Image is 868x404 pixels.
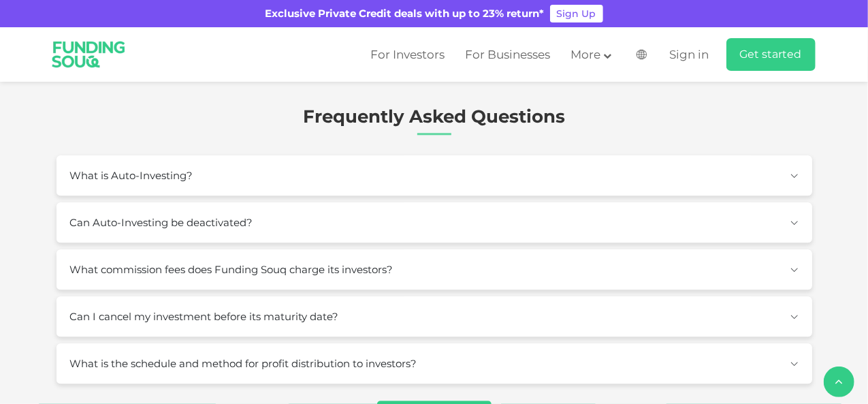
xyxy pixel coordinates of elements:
a: Sign in [666,44,709,66]
span: Frequently Asked Questions [303,106,565,127]
button: back [824,367,854,397]
button: Can Auto-Investing be deactivated? [57,202,812,243]
a: For Investors [367,44,448,66]
span: Get started [740,48,802,61]
button: What is the schedule and method for profit distribution to investors? [57,343,812,384]
a: For Businesses [462,44,553,66]
a: Sign Up [550,5,603,22]
img: SA Flag [637,50,647,59]
span: Sign in [670,48,709,61]
button: What is Auto-Investing? [57,155,812,196]
span: More [570,48,600,61]
div: Exclusive Private Credit deals with up to 23% return* [266,6,545,22]
img: Logo [43,30,135,79]
button: What commission fees does Funding Souq charge its investors? [57,249,812,290]
button: Can I cancel my investment before its maturity date? [57,296,812,337]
